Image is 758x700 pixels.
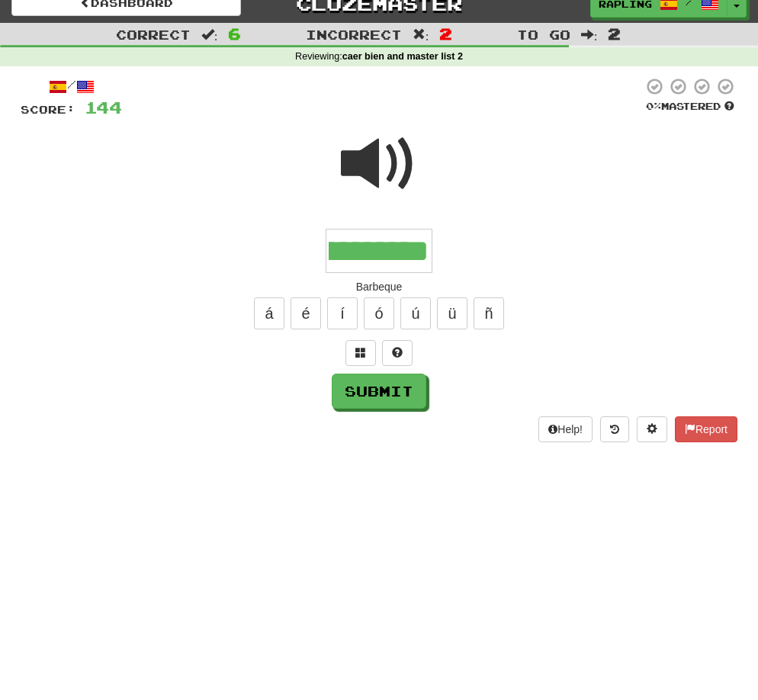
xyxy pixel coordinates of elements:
[675,416,737,442] button: Report
[517,27,570,42] span: To go
[342,51,463,62] strong: caer bien and master list 2
[306,27,402,42] span: Incorrect
[581,28,598,41] span: :
[538,416,593,442] button: Help!
[345,340,376,366] button: Switch sentence to multiple choice alt+p
[474,297,504,329] button: ñ
[643,100,737,114] div: Mastered
[400,297,431,329] button: ú
[291,297,321,329] button: é
[332,374,426,409] button: Submit
[646,100,661,112] span: 0 %
[228,24,241,43] span: 6
[608,24,621,43] span: 2
[600,416,629,442] button: Round history (alt+y)
[382,340,413,366] button: Single letter hint - you only get 1 per sentence and score half the points! alt+h
[21,279,737,294] div: Barbeque
[116,27,191,42] span: Correct
[201,28,218,41] span: :
[327,297,358,329] button: í
[413,28,429,41] span: :
[85,98,122,117] span: 144
[21,103,75,116] span: Score:
[254,297,284,329] button: á
[437,297,467,329] button: ü
[364,297,394,329] button: ó
[439,24,452,43] span: 2
[21,77,122,96] div: /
